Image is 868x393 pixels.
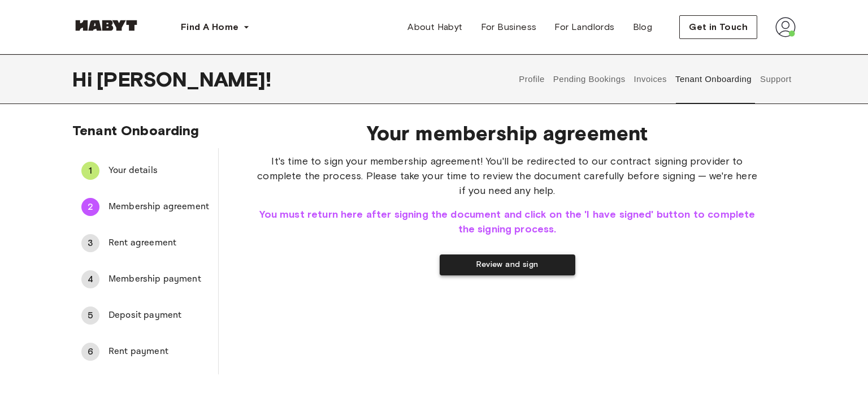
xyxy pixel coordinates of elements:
[554,20,614,34] span: For Landlords
[472,16,546,38] a: For Business
[81,234,99,252] div: 3
[81,270,99,288] div: 4
[255,154,759,198] span: It's time to sign your membership agreement! You'll be redirected to our contract signing provide...
[545,16,623,38] a: For Landlords
[72,157,218,184] div: 1Your details
[255,207,759,236] span: You must return here after signing the document and click on the 'I have signed' button to comple...
[758,54,793,104] button: Support
[72,122,199,139] span: Tenant Onboarding
[97,67,271,91] span: [PERSON_NAME] !
[81,162,99,180] div: 1
[775,17,796,37] img: avatar
[407,20,462,34] span: About Habyt
[72,230,218,257] div: 3Rent agreement
[81,343,99,361] div: 6
[515,54,796,104] div: user profile tabs
[255,121,759,145] span: Your membership agreement
[518,54,546,104] button: Profile
[689,20,748,34] span: Get in Touch
[108,164,209,178] span: Your details
[674,54,753,104] button: Tenant Onboarding
[72,67,97,91] span: Hi
[398,16,471,38] a: About Habyt
[108,345,209,359] span: Rent payment
[633,20,653,34] span: Blog
[72,266,218,293] div: 4Membership payment
[108,309,209,322] span: Deposit payment
[108,273,209,286] span: Membership payment
[481,20,537,34] span: For Business
[72,20,140,31] img: Habyt
[172,16,259,38] button: Find A Home
[72,193,218,221] div: 2Membership agreement
[632,54,668,104] button: Invoices
[108,236,209,250] span: Rent agreement
[81,306,99,325] div: 5
[81,198,99,216] div: 2
[552,54,627,104] button: Pending Bookings
[181,20,238,34] span: Find A Home
[72,302,218,329] div: 5Deposit payment
[72,338,218,365] div: 6Rent payment
[440,254,575,275] button: Review and sign
[679,15,757,39] button: Get in Touch
[624,16,662,38] a: Blog
[108,200,209,214] span: Membership agreement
